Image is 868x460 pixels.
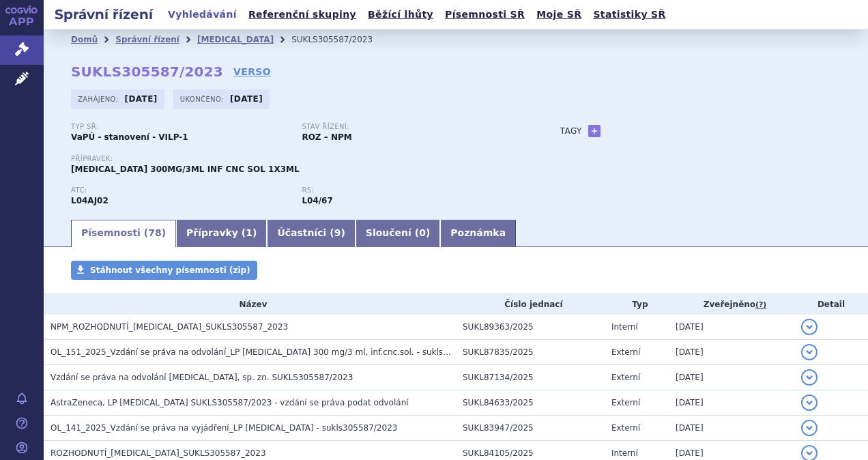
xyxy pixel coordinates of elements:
a: Sloučení (0) [356,220,440,247]
span: Externí [611,398,640,407]
span: Vzdání se práva na odvolání ULTOMIRIS, sp. zn. SUKLS305587/2023 [50,373,353,382]
span: Stáhnout všechny písemnosti (zip) [90,265,250,275]
span: NPM_ROZHODNUTÍ_ULTOMIRIS_SUKLS305587_2023 [50,322,288,332]
span: Interní [611,322,638,332]
span: Externí [611,373,640,382]
a: Správní řízení [115,35,179,44]
th: Číslo jednací [456,294,605,315]
strong: SUKLS305587/2023 [71,63,223,80]
td: SUKL89363/2025 [456,315,605,340]
a: Poznámka [440,220,516,247]
td: [DATE] [669,340,794,365]
th: Název [44,294,456,315]
span: [MEDICAL_DATA] 300MG/3ML INF CNC SOL 1X3ML [71,164,300,174]
span: 1 [246,227,252,238]
td: [DATE] [669,390,794,416]
th: Typ [605,294,669,315]
a: Přípravky (1) [176,220,267,247]
span: AstraZeneca, LP Ultomiris SUKLS305587/2023 - vzdání se práva podat odvolání [50,398,409,407]
strong: VaPÚ - stanovení - VILP-1 [71,132,188,142]
p: ATC: [71,186,288,195]
a: Statistiky SŘ [589,5,669,24]
strong: ROZ – NPM [302,132,351,142]
button: detail [801,394,818,411]
a: Vyhledávání [164,5,241,24]
span: OL_151_2025_Vzdání se práva na odvolání_LP ULTOMIRIS 300 mg/3 ml, inf.cnc.sol. - sukls305587/2023 [50,347,497,357]
td: SUKL87835/2025 [456,340,605,365]
td: SUKL87134/2025 [456,365,605,390]
span: Externí [611,423,640,433]
button: detail [801,319,818,335]
a: Referenční skupiny [244,5,360,24]
p: RS: [302,186,519,195]
span: 9 [334,227,341,238]
a: [MEDICAL_DATA] [197,35,274,44]
abbr: (?) [755,300,766,310]
span: Interní [611,448,638,458]
a: Běžící lhůty [364,5,437,24]
a: VERSO [233,65,271,78]
li: SUKLS305587/2023 [291,29,390,50]
strong: [DATE] [125,94,158,104]
td: [DATE] [669,416,794,441]
span: Zahájeno: [78,94,121,104]
h3: Tagy [560,123,582,139]
button: detail [801,344,818,360]
a: Účastníci (9) [267,220,355,247]
td: [DATE] [669,315,794,340]
h2: Správní řízení [44,5,164,24]
th: Zveřejněno [669,294,794,315]
p: Typ SŘ: [71,123,288,131]
a: Stáhnout všechny písemnosti (zip) [71,261,257,280]
strong: [DATE] [230,94,263,104]
button: detail [801,369,818,386]
span: 78 [148,227,161,238]
span: Externí [611,347,640,357]
td: [DATE] [669,365,794,390]
p: Přípravek: [71,155,533,163]
span: OL_141_2025_Vzdání se práva na vyjádření_LP ULTOMIRIS - sukls305587/2023 [50,423,397,433]
strong: ravulizumab [302,196,332,205]
a: Moje SŘ [532,5,585,24]
button: detail [801,420,818,436]
span: 0 [419,227,426,238]
a: + [588,125,601,137]
th: Detail [794,294,868,315]
p: Stav řízení: [302,123,519,131]
span: Ukončeno: [180,94,227,104]
td: SUKL84633/2025 [456,390,605,416]
a: Písemnosti (78) [71,220,176,247]
strong: RAVULIZUMAB [71,196,108,205]
span: ROZHODNUTÍ_ULTOMIRIS_SUKLS305587_2023 [50,448,266,458]
td: SUKL83947/2025 [456,416,605,441]
a: Písemnosti SŘ [441,5,529,24]
a: Domů [71,35,98,44]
